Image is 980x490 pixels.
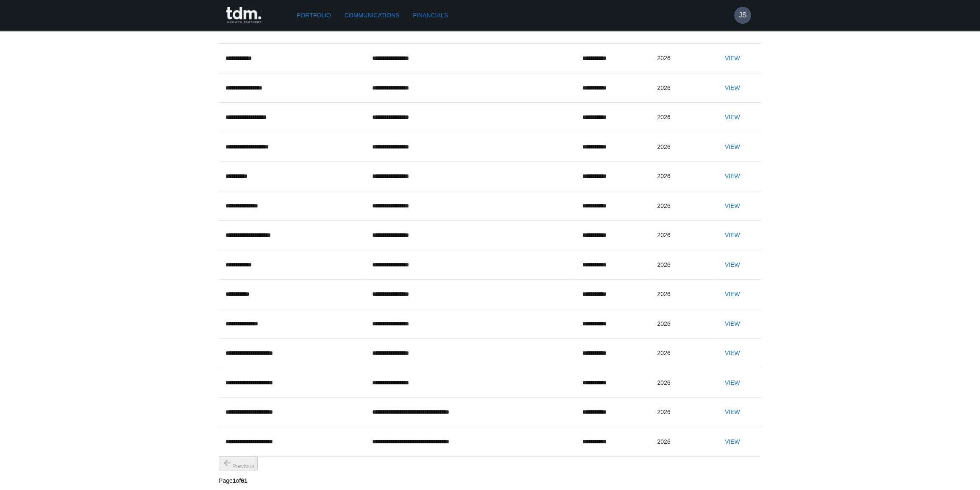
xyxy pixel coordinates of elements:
b: 1 [233,477,236,484]
td: 2026 [650,44,712,73]
a: Portfolio [293,8,334,23]
td: 2026 [650,309,712,339]
td: 2026 [650,427,712,456]
button: View [719,50,746,66]
td: 2026 [650,132,712,162]
td: 2026 [650,368,712,398]
button: View [719,139,746,155]
button: View [719,80,746,96]
td: 2026 [650,398,712,427]
h6: JS [739,10,747,20]
b: 61 [241,477,248,484]
button: View [719,109,746,125]
a: Financials [409,8,451,23]
td: 2026 [650,191,712,221]
button: View [719,434,746,450]
td: 2026 [650,280,712,309]
button: JS [734,7,751,24]
td: 2026 [650,103,712,132]
a: Communications [341,8,403,23]
button: View [719,257,746,273]
p: Page of [219,476,258,485]
td: 2026 [650,73,712,103]
button: View [719,286,746,302]
button: View [719,168,746,184]
button: previous page [219,456,258,470]
td: 2026 [650,250,712,280]
button: View [719,404,746,420]
td: 2026 [650,162,712,191]
button: View [719,375,746,391]
button: View [719,345,746,361]
button: View [719,198,746,214]
td: 2026 [650,221,712,250]
td: 2026 [650,339,712,368]
button: View [719,227,746,243]
button: View [719,316,746,332]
